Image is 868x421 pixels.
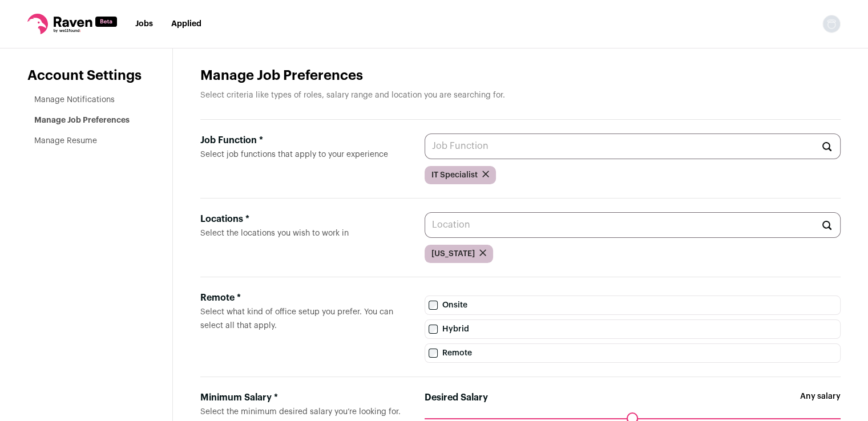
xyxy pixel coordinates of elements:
header: Account Settings [27,67,145,85]
span: Select what kind of office setup you prefer. You can select all that apply. [200,308,393,330]
label: Hybrid [425,319,841,339]
div: Locations * [200,212,406,226]
a: Applied [171,20,201,28]
input: Remote [429,349,438,358]
label: Onsite [425,295,841,315]
span: Select job functions that apply to your experience [200,151,388,159]
a: Jobs [135,20,153,28]
input: Job Function [425,133,841,159]
button: Open dropdown [822,15,841,33]
a: Manage Resume [34,137,97,145]
div: Minimum Salary * [200,391,406,404]
h1: Manage Job Preferences [200,67,841,85]
span: Any salary [800,391,841,418]
div: Job Function * [200,133,406,147]
span: Select the minimum desired salary you’re looking for. [200,408,401,416]
span: Select the locations you wish to work in [200,229,349,237]
a: Manage Job Preferences [34,116,130,124]
label: Remote [425,343,841,363]
span: [US_STATE] [431,248,475,260]
img: nopic.png [822,15,841,33]
a: Manage Notifications [34,96,115,104]
span: IT Specialist [431,169,478,181]
input: Location [425,212,841,238]
div: Remote * [200,291,406,305]
label: Desired Salary [425,391,488,404]
p: Select criteria like types of roles, salary range and location you are searching for. [200,90,841,101]
input: Onsite [429,301,438,310]
input: Hybrid [429,325,438,334]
